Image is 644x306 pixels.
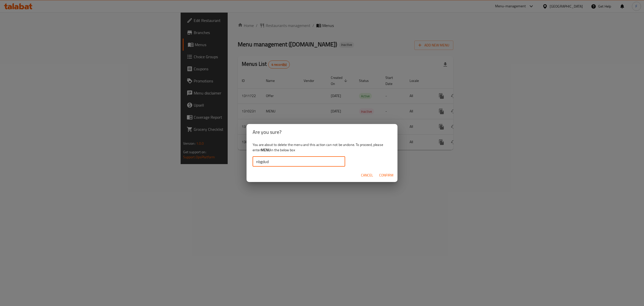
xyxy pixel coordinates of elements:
[261,147,271,153] b: MENU
[247,140,397,168] div: You are about to delete the menu and this action can not be undone. To proceed, please enter in t...
[379,172,393,178] span: Confirm
[359,171,375,180] button: Cancel
[253,128,391,136] h2: Are you sure?
[361,172,373,178] span: Cancel
[377,171,395,180] button: Confirm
